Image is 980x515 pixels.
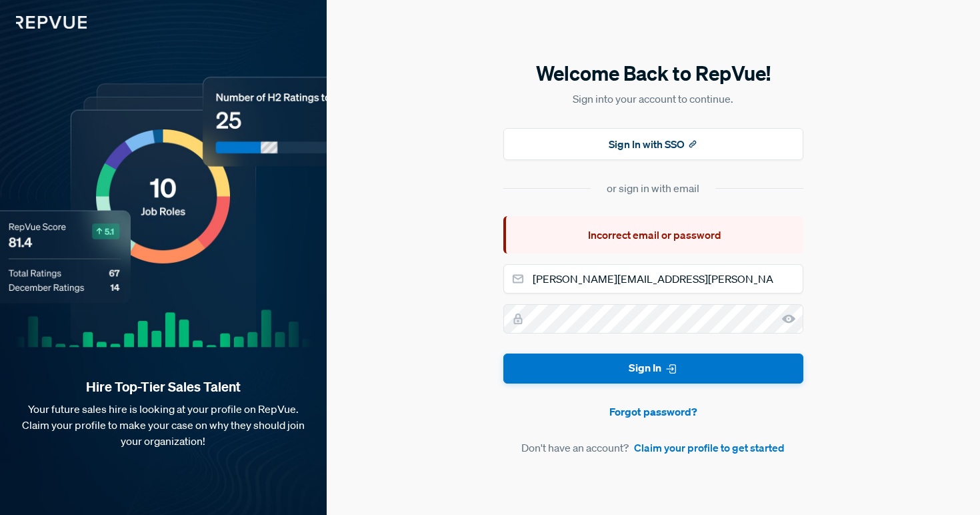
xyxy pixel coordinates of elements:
article: Don't have an account? [503,440,803,456]
input: Email address [503,264,803,294]
p: Your future sales hire is looking at your profile on RepVue. Claim your profile to make your case... [21,401,305,449]
button: Sign In with SSO [503,128,803,160]
a: Forgot password? [503,404,803,420]
div: Incorrect email or password [503,216,803,253]
p: Sign into your account to continue. [503,91,803,107]
a: Claim your profile to get started [634,440,785,456]
strong: Hire Top-Tier Sales Talent [21,378,305,396]
button: Sign In [503,354,803,384]
div: or sign in with email [607,180,699,196]
h5: Welcome Back to RepVue! [503,59,803,87]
